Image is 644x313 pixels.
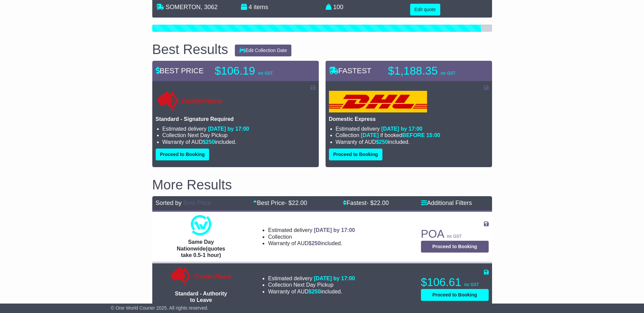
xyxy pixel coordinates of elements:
[152,177,492,192] h2: More Results
[421,200,472,206] a: Additional Filters
[329,149,382,160] button: Proceed to Booking
[149,42,232,57] div: Best Results
[309,240,321,246] span: $
[111,305,208,311] span: © One World Courier 2025. All rights reserved.
[162,132,315,138] li: Collection
[314,227,355,233] span: [DATE] by 17:00
[388,64,473,78] p: $1,188.35
[314,276,355,281] span: [DATE] by 17:00
[285,200,307,206] span: - $
[343,200,389,206] a: Fastest- $22.00
[333,4,343,10] span: 100
[268,227,355,233] li: Estimated delivery
[464,282,479,287] span: inc GST
[235,45,291,56] button: Edit Collection Date
[156,200,182,206] span: Sorted by
[336,126,489,132] li: Estimated delivery
[206,139,215,145] span: 250
[183,200,211,206] a: Best Price
[361,132,440,138] span: if booked
[208,126,249,132] span: [DATE] by 17:00
[376,139,388,145] span: $
[447,234,462,239] span: inc GST
[312,289,321,294] span: 250
[156,67,204,75] span: BEST PRICE
[374,200,389,206] span: 22.00
[336,139,489,145] li: Warranty of AUD included.
[441,71,455,76] span: inc GST
[421,241,489,253] button: Proceed to Booking
[177,239,225,258] span: Same Day Nationwide(quotes take 0.5-1 hour)
[254,4,268,10] span: items
[268,282,355,288] li: Collection
[381,126,423,132] span: [DATE] by 17:00
[329,67,372,75] span: FASTEST
[169,267,233,287] img: Couriers Please: Standard - Authority to Leave
[203,139,215,145] span: $
[249,4,252,10] span: 4
[312,240,321,246] span: 250
[421,227,489,241] p: POA
[379,139,388,145] span: 250
[268,288,355,295] li: Warranty of AUD included.
[162,139,315,145] li: Warranty of AUD included.
[329,116,489,122] p: Domestic Express
[156,116,315,122] p: Standard - Signature Required
[402,132,425,138] span: BEFORE
[156,91,224,112] img: Couriers Please: Standard - Signature Required
[268,240,355,246] li: Warranty of AUD included.
[361,132,379,138] span: [DATE]
[426,132,440,138] span: 15:00
[367,200,389,206] span: - $
[421,276,489,289] p: $106.61
[410,4,440,16] button: Edit quote
[175,291,227,303] span: Standard - Authority to Leave
[253,200,307,206] a: Best Price- $22.00
[421,289,489,301] button: Proceed to Booking
[187,132,227,138] span: Next Day Pickup
[336,132,489,138] li: Collection
[215,64,299,78] p: $106.19
[268,234,355,240] li: Collection
[156,149,209,160] button: Proceed to Booking
[191,215,211,235] img: One World Courier: Same Day Nationwide(quotes take 0.5-1 hour)
[268,275,355,282] li: Estimated delivery
[201,4,218,10] span: , 3062
[293,282,333,288] span: Next Day Pickup
[329,91,427,112] img: DHL: Domestic Express
[309,289,321,294] span: $
[166,4,201,10] span: SOMERTON
[162,126,315,132] li: Estimated delivery
[292,200,307,206] span: 22.00
[258,71,273,76] span: inc GST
